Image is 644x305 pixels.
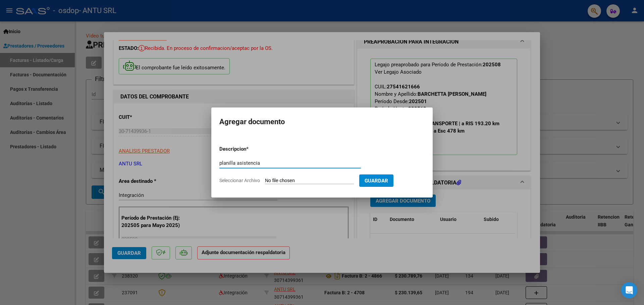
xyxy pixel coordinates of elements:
[219,116,425,128] h2: Agregar documento
[365,178,388,184] span: Guardar
[621,282,637,298] div: Open Intercom Messenger
[359,174,393,187] button: Guardar
[219,178,260,183] span: Seleccionar Archivo
[219,145,281,153] p: Descripcion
